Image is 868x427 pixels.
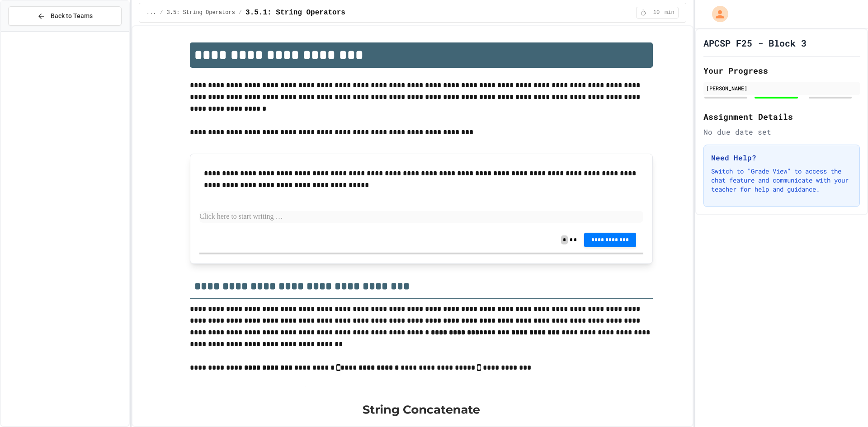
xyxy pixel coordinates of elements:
[706,84,857,92] div: [PERSON_NAME]
[711,167,852,194] p: Switch to "Grade View" to access the chat feature and communicate with your teacher for help and ...
[703,110,860,123] h2: Assignment Details
[665,9,675,16] span: min
[239,9,242,16] span: /
[703,127,860,137] div: No due date set
[703,37,807,49] h1: APCSP F25 - Block 3
[8,6,122,26] button: Back to Teams
[793,352,859,390] iframe: chat widget
[245,7,345,18] span: 3.5.1: String Operators
[146,9,156,16] span: ...
[703,4,731,24] div: My Account
[830,391,859,418] iframe: chat widget
[160,9,163,16] span: /
[703,64,860,77] h2: Your Progress
[711,152,852,163] h3: Need Help?
[51,11,93,21] span: Back to Teams
[167,9,235,16] span: 3.5: String Operators
[649,9,664,16] span: 10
